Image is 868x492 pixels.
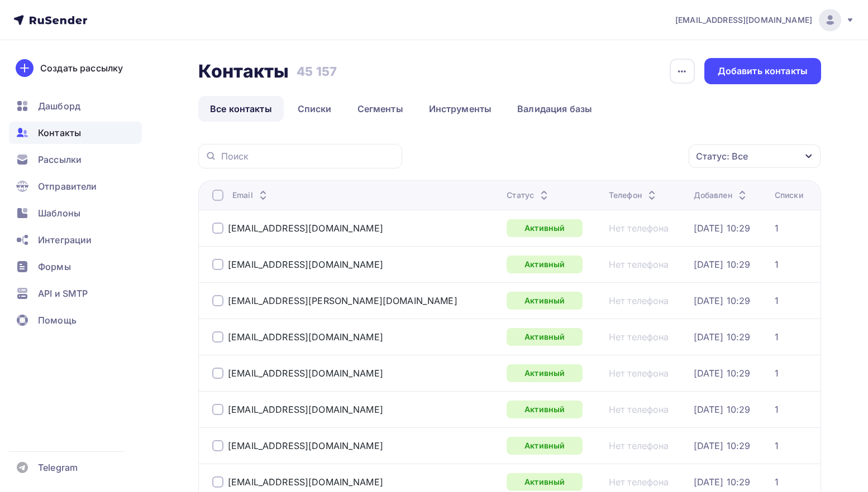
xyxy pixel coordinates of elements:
a: Валидация базы [505,96,604,122]
a: [EMAIL_ADDRESS][DOMAIN_NAME] [228,259,383,270]
div: 1 [775,259,779,270]
a: Дашборд [9,95,142,117]
span: Контакты [38,126,81,139]
a: [EMAIL_ADDRESS][DOMAIN_NAME] [228,331,383,343]
div: Добавить контакты [718,65,808,78]
span: Помощь [38,313,77,327]
a: Формы [9,255,142,278]
a: [DATE] 10:29 [694,368,751,379]
a: 1 [775,223,779,234]
a: Нет телефона [609,259,669,270]
div: Статус [507,190,551,201]
a: Нет телефона [609,440,669,451]
a: Нет телефона [609,404,669,415]
span: [EMAIL_ADDRESS][DOMAIN_NAME] [675,15,812,26]
div: Телефон [609,190,659,201]
a: [EMAIL_ADDRESS][DOMAIN_NAME] [228,223,383,234]
a: 1 [775,440,779,451]
a: [EMAIL_ADDRESS][DOMAIN_NAME] [675,9,855,31]
div: Создать рассылку [40,61,123,75]
a: [EMAIL_ADDRESS][DOMAIN_NAME] [228,476,383,488]
a: Отправители [9,175,142,197]
span: API и SMTP [38,287,88,300]
a: Нет телефона [609,295,669,306]
a: Активный [507,328,583,346]
a: 1 [775,331,779,343]
span: Шаблоны [38,206,80,220]
a: [DATE] 10:29 [694,476,751,488]
a: [EMAIL_ADDRESS][DOMAIN_NAME] [228,368,383,379]
a: Нет телефона [609,368,669,379]
span: Отправители [38,180,97,193]
button: Статус: Все [688,144,821,168]
a: Нет телефона [609,476,669,488]
div: 1 [775,404,779,415]
a: Списки [286,96,344,122]
a: Инструменты [417,96,504,122]
a: [DATE] 10:29 [694,440,751,451]
a: Активный [507,219,583,237]
a: Активный [507,437,583,455]
span: Telegram [38,461,78,474]
a: Контакты [9,122,142,144]
a: [DATE] 10:29 [694,259,751,270]
span: Формы [38,260,71,273]
a: Активный [507,364,583,382]
span: Интеграции [38,233,92,247]
a: Активный [507,255,583,273]
a: Активный [507,292,583,310]
a: Активный [507,401,583,418]
a: 1 [775,295,779,306]
div: Списки [775,190,803,201]
span: Рассылки [38,153,82,166]
a: [DATE] 10:29 [694,404,751,415]
a: [DATE] 10:29 [694,223,751,234]
a: [EMAIL_ADDRESS][DOMAIN_NAME] [228,440,383,451]
a: Все контакты [198,96,284,122]
a: Нет телефона [609,223,669,234]
a: Сегменты [346,96,415,122]
h3: 45 157 [297,64,337,79]
div: [DATE] 10:29 [694,331,751,343]
a: [EMAIL_ADDRESS][DOMAIN_NAME] [228,404,383,415]
a: 1 [775,368,779,379]
a: Нет телефона [609,331,669,343]
a: Активный [507,473,583,491]
a: [EMAIL_ADDRESS][PERSON_NAME][DOMAIN_NAME] [228,295,457,306]
a: Рассылки [9,148,142,171]
span: Дашборд [38,99,80,113]
a: [DATE] 10:29 [694,295,751,306]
